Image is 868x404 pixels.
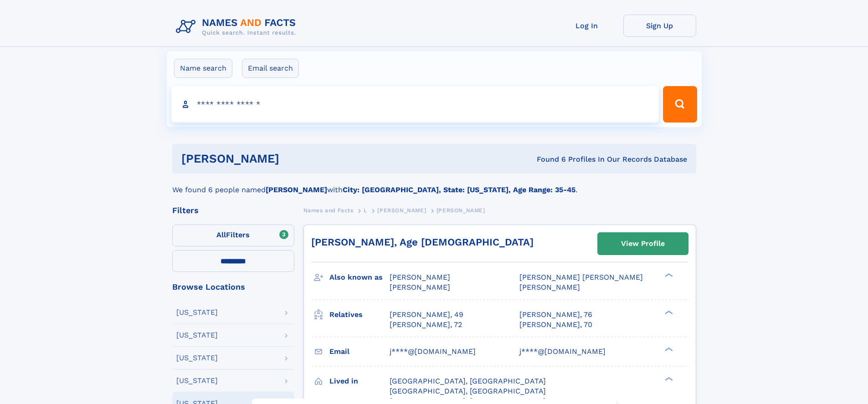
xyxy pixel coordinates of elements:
[519,320,592,330] a: [PERSON_NAME], 70
[311,236,534,248] a: [PERSON_NAME], Age [DEMOGRAPHIC_DATA]
[663,376,673,382] div: ❯
[172,15,303,39] img: Logo Names and Facts
[519,310,592,320] a: [PERSON_NAME], 76
[216,230,226,239] span: All
[663,346,673,352] div: ❯
[172,283,294,291] div: Browse Locations
[176,332,218,339] div: [US_STATE]
[390,273,450,281] span: [PERSON_NAME]
[172,174,696,195] div: We found 6 people named with .
[343,185,575,194] b: City: [GEOGRAPHIC_DATA], State: [US_STATE], Age Range: 35-45
[364,205,367,216] a: L
[329,373,390,389] h3: Lived in
[172,206,294,215] div: Filters
[181,153,408,164] h1: [PERSON_NAME]
[663,272,673,278] div: ❯
[390,387,546,395] span: [GEOGRAPHIC_DATA], [GEOGRAPHIC_DATA]
[364,207,367,214] span: L
[663,86,697,123] button: Search Button
[390,320,462,330] a: [PERSON_NAME], 72
[598,233,688,255] a: View Profile
[329,307,390,322] h3: Relatives
[623,15,696,37] a: Sign Up
[176,377,218,384] div: [US_STATE]
[519,273,643,281] span: [PERSON_NAME] [PERSON_NAME]
[519,283,580,291] span: [PERSON_NAME]
[390,283,450,291] span: [PERSON_NAME]
[390,310,463,320] a: [PERSON_NAME], 49
[408,154,687,164] div: Found 6 Profiles In Our Records Database
[377,207,426,214] span: [PERSON_NAME]
[176,309,218,316] div: [US_STATE]
[176,354,218,362] div: [US_STATE]
[377,205,426,216] a: [PERSON_NAME]
[172,225,294,246] label: Filters
[303,205,354,216] a: Names and Facts
[242,59,299,78] label: Email search
[663,309,673,315] div: ❯
[266,185,327,194] b: [PERSON_NAME]
[171,86,659,123] input: search input
[437,207,485,214] span: [PERSON_NAME]
[329,270,390,285] h3: Also known as
[390,377,546,385] span: [GEOGRAPHIC_DATA], [GEOGRAPHIC_DATA]
[174,59,232,78] label: Name search
[621,233,665,254] div: View Profile
[550,15,623,37] a: Log In
[329,344,390,359] h3: Email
